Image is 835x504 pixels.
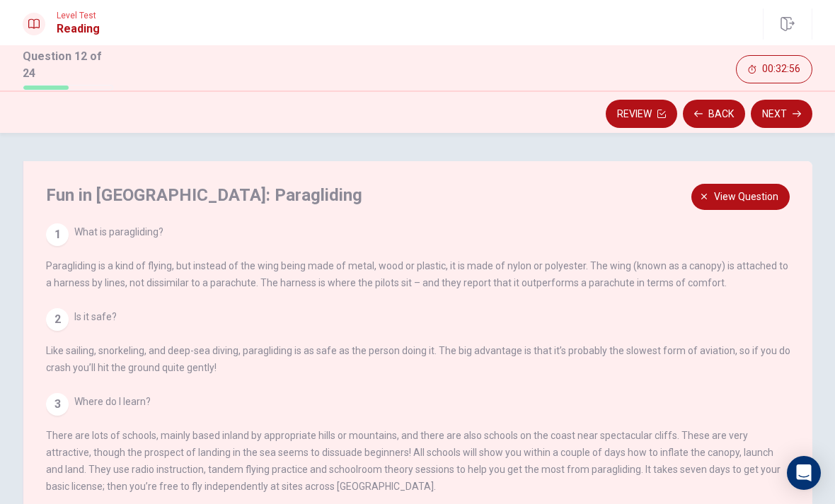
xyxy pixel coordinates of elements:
span: View question [714,188,778,206]
h1: Question 12 of 24 [23,48,113,82]
button: 00:32:56 [736,55,812,83]
h1: Reading [57,20,100,37]
button: Next [751,100,812,128]
span: 00:32:56 [762,64,800,75]
button: Review [606,100,677,128]
button: View question [691,184,790,210]
div: 3 [46,393,69,416]
div: 1 [46,223,69,246]
div: Open Intercom Messenger [787,456,821,490]
div: 2 [46,308,69,331]
h4: Fun in [GEOGRAPHIC_DATA]: Paragliding [46,184,786,206]
button: Back [683,100,745,128]
span: Level Test [57,11,100,20]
